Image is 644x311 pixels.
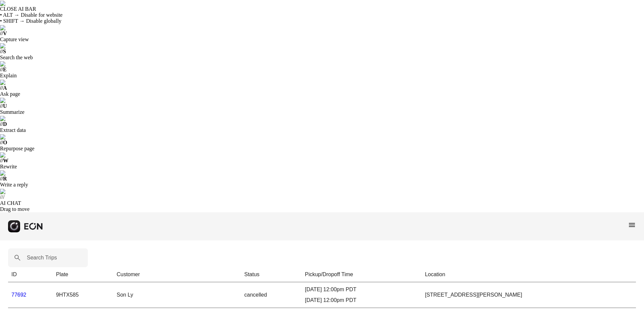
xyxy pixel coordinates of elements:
td: cancelled [241,282,302,308]
span: menu [628,221,636,229]
div: [DATE] 12:00pm PDT [305,286,418,294]
th: Status [241,267,302,282]
th: Plate [53,267,113,282]
label: Search Trips [27,254,57,262]
th: Location [422,267,636,282]
th: ID [8,267,53,282]
td: 9HTX585 [53,282,113,308]
th: Pickup/Dropoff Time [302,267,422,282]
div: [DATE] 12:00pm PDT [305,296,418,304]
a: 77692 [11,292,26,298]
td: [STREET_ADDRESS][PERSON_NAME] [422,282,636,308]
th: Customer [113,267,241,282]
td: Son Ly [113,282,241,308]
